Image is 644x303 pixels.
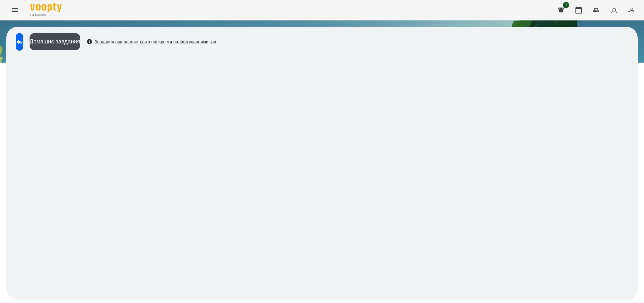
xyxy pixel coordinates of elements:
span: UA [627,7,634,13]
img: avatar_s.png [610,6,619,14]
button: Menu [8,3,23,18]
img: Voopty Logo [30,3,62,12]
div: Завдання відправляється з нинішніми налаштуваннями гри [86,39,216,45]
button: UA [625,4,636,16]
button: Домашнє завдання [30,33,80,50]
span: For Business [30,13,62,17]
span: 1 [563,2,569,8]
